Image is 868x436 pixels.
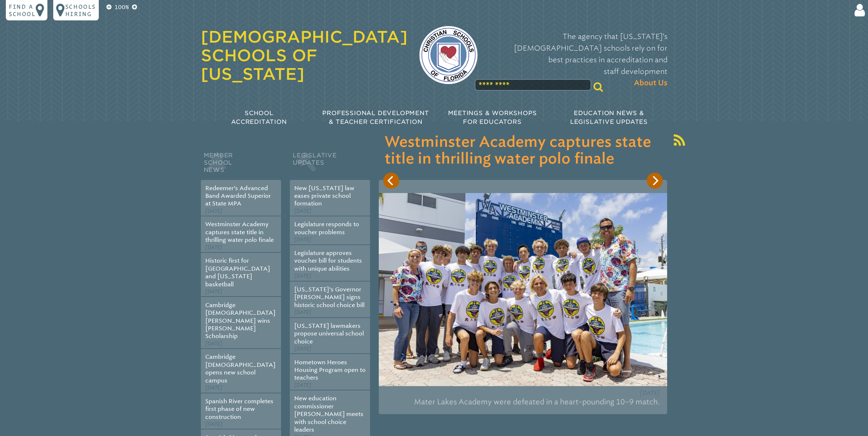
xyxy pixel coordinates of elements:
span: [DATE] [205,421,222,427]
p: The agency that [US_STATE]’s [DEMOGRAPHIC_DATA] schools rely on for best practices in accreditati... [489,31,667,89]
span: [DATE] [294,309,311,315]
span: [DATE] [294,346,311,352]
a: New [US_STATE] law eases private school formation [294,185,354,207]
h2: Member School News [201,150,281,180]
a: [US_STATE] lawmakers propose universal school choice [294,322,364,345]
h3: Westminster Academy captures state title in thrilling water polo finale [385,134,661,168]
span: [DATE] [205,288,222,295]
img: wp-send-off-9925_791_530_85_s_c1.jpg [379,193,667,386]
p: Schools Hiring [65,3,96,17]
a: [DEMOGRAPHIC_DATA] Schools of [US_STATE] [201,27,408,83]
a: Westminster Academy captures state title in thrilling water polo finale [205,221,274,243]
h2: Legislative Updates [290,150,370,180]
button: Next [647,173,663,189]
p: Find a school [9,3,36,17]
span: [DATE] [640,389,660,396]
span: [DATE] [294,208,311,214]
a: Spanish River completes first phase of new construction [205,398,273,420]
p: 100% [113,3,131,12]
span: Meetings & Workshops for Educators [448,110,537,125]
span: [DATE] [205,244,222,251]
button: Previous [383,173,399,189]
span: [DATE] [294,273,311,279]
span: School Accreditation [231,110,287,125]
a: Redeemer’s Advanced Band Awarded Superior at State MPA [205,185,271,207]
a: Hometown Heroes Housing Program open to teachers [294,359,366,381]
a: Cambridge [DEMOGRAPHIC_DATA][PERSON_NAME] wins [PERSON_NAME] Scholarship [205,302,276,340]
span: Education News & Legislative Updates [570,110,648,125]
span: Professional Development & Teacher Certification [322,110,429,125]
span: [DATE] [294,382,311,388]
p: Mater Lakes Academy were defeated in a heart-pounding 10–9 match. [386,394,660,410]
a: Legislature approves voucher bill for students with unique abilities [294,250,362,272]
span: [DATE] [205,385,222,391]
span: About Us [634,77,667,89]
a: Historic first for [GEOGRAPHIC_DATA] and [US_STATE] basketball [205,257,270,287]
a: New education commissioner [PERSON_NAME] meets with school choice leaders [294,395,363,433]
span: [DATE] [205,208,222,214]
a: [US_STATE]’s Governor [PERSON_NAME] signs historic school choice bill [294,286,365,309]
a: Legislature responds to voucher problems [294,221,359,235]
img: csf-logo-web-colors.png [419,26,478,84]
span: [DATE] [294,236,311,243]
a: Cambridge [DEMOGRAPHIC_DATA] opens new school campus [205,353,276,384]
span: [DATE] [205,341,222,347]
